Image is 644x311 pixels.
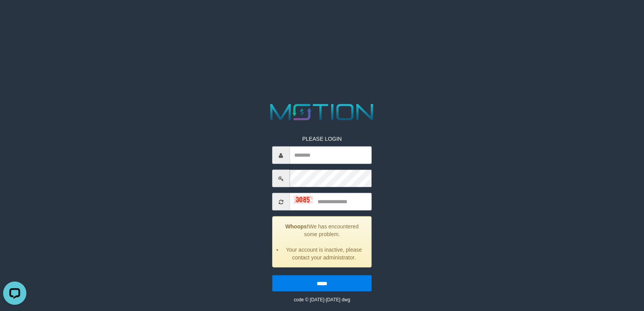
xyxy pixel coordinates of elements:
li: Your account is inactive, please contact your administrator. [282,246,365,261]
button: Open LiveChat chat widget [3,3,26,26]
img: captcha [293,195,313,203]
div: We has encountered some problem. [272,216,371,268]
strong: Whoops! [285,223,309,230]
p: PLEASE LOGIN [272,135,371,143]
small: code © [DATE]-[DATE] dwg [294,297,350,302]
img: MOTION_logo.png [266,101,378,123]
